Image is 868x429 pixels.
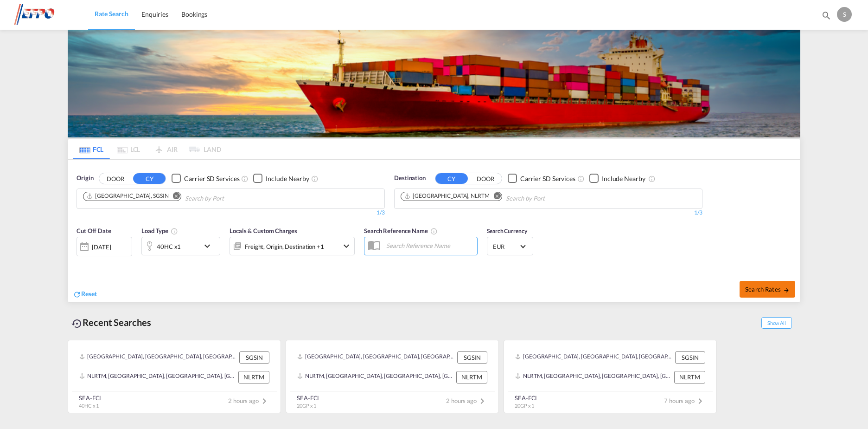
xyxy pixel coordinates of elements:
[77,227,111,234] span: Cut Off Date
[837,7,852,22] div: s
[239,351,269,364] div: SGSIN
[73,290,81,299] md-icon: icon-refresh
[68,160,800,302] div: OriginDOOR CY Checkbox No InkUnchecked: Search for CY (Container Yard) services for all selected ...
[238,371,269,383] div: NLRTM
[77,174,93,183] span: Origin
[515,371,672,383] div: NLRTM, Rotterdam, Netherlands, Western Europe, Europe
[477,396,488,407] md-icon: icon-chevron-right
[79,394,102,402] div: SEA-FCL
[311,175,319,182] md-icon: Unchecked: Ignores neighbouring ports when fetching rates.Checked : Includes neighbouring ports w...
[821,10,831,24] div: icon-magnify
[77,237,132,256] div: [DATE]
[648,175,656,182] md-icon: Unchecked: Ignores neighbouring ports when fetching rates.Checked : Includes neighbouring ports w...
[185,191,273,206] input: Chips input.
[253,174,309,183] md-checkbox: Checkbox No Ink
[81,290,97,298] span: Reset
[73,289,97,299] div: icon-refreshReset
[664,397,706,404] span: 7 hours ago
[520,174,575,183] div: Carrier SD Services
[487,227,527,234] span: Search Currency
[404,192,490,200] div: Rotterdam, NLRTM
[761,317,792,329] span: Show All
[745,286,790,293] span: Search Rates
[141,227,178,234] span: Load Type
[469,173,502,184] button: DOOR
[341,240,352,252] md-icon: icon-chevron-down
[404,192,491,200] div: Press delete to remove this chip.
[504,340,717,413] recent-search-card: [GEOGRAPHIC_DATA], [GEOGRAPHIC_DATA], [GEOGRAPHIC_DATA], [GEOGRAPHIC_DATA], [GEOGRAPHIC_DATA] SGS...
[297,351,455,364] div: SGSIN, Singapore, Singapore, South East Asia, Asia Pacific
[577,175,585,182] md-icon: Unchecked: Search for CY (Container Yard) services for all selected carriers.Checked : Search for...
[184,174,239,183] div: Carrier SD Services
[399,189,598,206] md-chips-wrap: Chips container. Use arrow keys to select chips.
[202,240,217,252] md-icon: icon-chevron-down
[435,173,468,184] button: CY
[508,174,575,183] md-checkbox: Checkbox No Ink
[286,340,499,413] recent-search-card: [GEOGRAPHIC_DATA], [GEOGRAPHIC_DATA], [GEOGRAPHIC_DATA], [GEOGRAPHIC_DATA], [GEOGRAPHIC_DATA] SGS...
[506,191,594,206] input: Chips input.
[492,240,528,253] md-select: Select Currency: € EUREuro
[73,139,221,159] md-pagination-wrapper: Use the left and right arrow keys to navigate between tabs
[245,240,324,253] div: Freight Origin Destination Factory Stuffing
[171,227,178,235] md-icon: icon-information-outline
[266,174,309,183] div: Include Nearby
[674,371,705,383] div: NLRTM
[79,403,99,409] span: 40HC x 1
[68,30,800,137] img: LCL+%26+FCL+BACKGROUND.png
[157,240,181,253] div: 40HC x1
[230,227,297,234] span: Locals & Custom Charges
[241,175,249,182] md-icon: Unchecked: Search for CY (Container Yard) services for all selected carriers.Checked : Search for...
[86,192,171,200] div: Press delete to remove this chip.
[181,10,207,18] span: Bookings
[133,173,166,184] button: CY
[14,4,77,25] img: d38966e06f5511efa686cdb0e1f57a29.png
[515,351,673,364] div: SGSIN, Singapore, Singapore, South East Asia, Asia Pacific
[95,10,128,18] span: Rate Search
[228,397,270,404] span: 2 hours ago
[394,209,702,217] div: 1/3
[79,351,237,364] div: SGSIN, Singapore, Singapore, South East Asia, Asia Pacific
[68,340,281,413] recent-search-card: [GEOGRAPHIC_DATA], [GEOGRAPHIC_DATA], [GEOGRAPHIC_DATA], [GEOGRAPHIC_DATA], [GEOGRAPHIC_DATA] SGS...
[821,10,831,20] md-icon: icon-magnify
[457,351,487,364] div: SGSIN
[675,351,705,364] div: SGSIN
[92,243,111,251] div: [DATE]
[167,192,181,201] button: Remove
[141,10,168,18] span: Enquiries
[430,227,438,235] md-icon: Your search will be saved by the below given name
[77,255,83,268] md-datepicker: Select
[86,192,169,200] div: Singapore, SGSIN
[297,371,454,383] div: NLRTM, Rotterdam, Netherlands, Western Europe, Europe
[740,281,795,298] button: Search Ratesicon-arrow-right
[493,242,519,251] span: EUR
[515,394,538,402] div: SEA-FCL
[172,174,239,183] md-checkbox: Checkbox No Ink
[77,209,385,217] div: 1/3
[297,394,320,402] div: SEA-FCL
[394,174,426,183] span: Destination
[446,397,488,404] span: 2 hours ago
[589,174,645,183] md-checkbox: Checkbox No Ink
[230,237,355,255] div: Freight Origin Destination Factory Stuffingicon-chevron-down
[141,237,220,255] div: 40HC x1icon-chevron-down
[259,396,270,407] md-icon: icon-chevron-right
[783,287,790,293] md-icon: icon-arrow-right
[602,174,645,183] div: Include Nearby
[297,403,316,409] span: 20GP x 1
[364,227,438,234] span: Search Reference Name
[695,396,706,407] md-icon: icon-chevron-right
[71,318,83,329] md-icon: icon-backup-restore
[515,403,534,409] span: 20GP x 1
[68,312,155,333] div: Recent Searches
[82,189,277,206] md-chips-wrap: Chips container. Use arrow keys to select chips.
[382,238,477,252] input: Search Reference Name
[79,371,236,383] div: NLRTM, Rotterdam, Netherlands, Western Europe, Europe
[456,371,487,383] div: NLRTM
[73,139,110,159] md-tab-item: FCL
[99,173,132,184] button: DOOR
[488,192,502,201] button: Remove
